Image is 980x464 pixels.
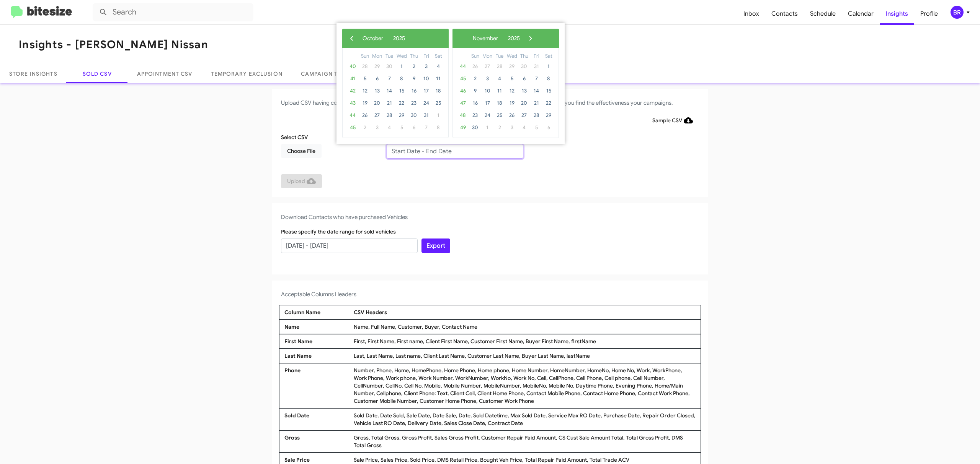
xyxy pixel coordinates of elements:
[481,122,493,134] span: 1
[420,122,432,134] span: 7
[420,52,432,60] th: weekday
[408,60,420,73] span: 2
[542,97,555,109] span: 22
[506,97,518,109] span: 19
[420,73,432,85] span: 10
[420,97,432,109] span: 24
[518,85,530,97] span: 13
[469,73,481,85] span: 2
[283,412,352,427] div: Sold Date
[287,174,316,188] span: Upload
[371,52,383,60] th: weekday
[518,109,530,122] span: 27
[530,122,542,134] span: 5
[352,323,697,331] div: Name, Full Name, Customer, Buyer, Contact Name
[67,65,128,83] a: Sold CSV
[93,3,253,21] input: Search
[352,367,697,405] div: Number, Phone, Home, HomePhone, Home Phone, Home phone, Home Number, HomeNumber, HomeNo, Home No,...
[518,122,530,134] span: 4
[432,60,444,73] span: 4
[880,3,914,25] a: Insights
[287,144,315,158] span: Choose File
[346,73,359,85] span: 41
[283,337,352,345] div: First Name
[395,109,408,122] span: 29
[283,434,352,449] div: Gross
[346,109,359,122] span: 44
[346,122,359,134] span: 45
[371,85,383,97] span: 13
[359,85,371,97] span: 12
[283,456,352,464] div: Sale Price
[383,97,395,109] span: 21
[346,33,421,40] bs-datepicker-navigation-view: ​ ​ ​
[914,3,944,25] a: Profile
[457,60,469,73] span: 44
[346,32,358,44] button: ‹
[518,97,530,109] span: 20
[944,6,972,19] button: BR
[371,97,383,109] span: 20
[352,412,697,427] div: Sold Date, Date Sold, Sale Date, Date Sale, Date, Sold Datetime, Max Sold Date, Service Max RO Da...
[346,60,359,73] span: 40
[530,73,542,85] span: 7
[281,290,699,299] h4: Acceptable Columns Headers
[525,32,536,44] span: ›
[951,6,964,19] div: BR
[456,33,536,40] bs-datepicker-navigation-view: ​ ​ ​
[469,109,481,122] span: 23
[387,144,523,159] input: Start Date - End Date
[481,52,493,60] th: weekday
[420,109,432,122] span: 31
[19,39,208,51] h1: Insights - [PERSON_NAME] Nissan
[408,73,420,85] span: 9
[481,73,493,85] span: 3
[518,73,530,85] span: 6
[352,352,697,360] div: Last, Last Name, Last name, Client Last Name, Customer Last Name, Buyer Last Name, lastName
[281,98,699,107] h4: Upload CSV having contacts who purchased product/service. We will match them with the conversatio...
[346,97,359,109] span: 43
[457,109,469,122] span: 48
[518,52,530,60] th: weekday
[281,133,308,141] label: Select CSV
[371,109,383,122] span: 27
[457,85,469,97] span: 46
[457,73,469,85] span: 45
[542,109,555,122] span: 29
[469,97,481,109] span: 16
[420,60,432,73] span: 3
[281,213,699,222] h4: Download Contacts who have purchased Vehicles
[457,122,469,134] span: 49
[363,35,383,42] span: October
[371,60,383,73] span: 29
[395,85,408,97] span: 15
[383,122,395,134] span: 4
[506,109,518,122] span: 26
[530,97,542,109] span: 21
[395,73,408,85] span: 8
[359,73,371,85] span: 5
[493,52,506,60] th: weekday
[421,238,450,253] button: Export
[542,122,555,134] span: 6
[737,3,765,25] a: Inbox
[469,122,481,134] span: 30
[371,122,383,134] span: 3
[542,60,555,73] span: 1
[408,85,420,97] span: 16
[508,35,520,42] span: 2025
[765,3,804,25] a: Contacts
[336,23,565,144] bs-daterangepicker-container: calendar
[493,85,506,97] span: 11
[383,60,395,73] span: 30
[408,109,420,122] span: 30
[468,32,503,44] button: November
[388,32,410,44] button: 2025
[506,60,518,73] span: 29
[283,323,352,331] div: Name
[842,3,880,25] span: Calendar
[395,97,408,109] span: 22
[408,52,420,60] th: weekday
